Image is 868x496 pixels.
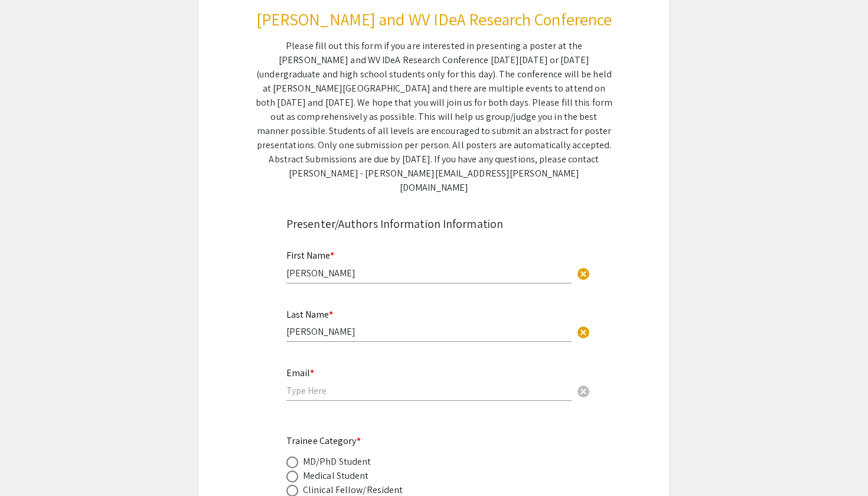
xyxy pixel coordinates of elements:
h3: [PERSON_NAME] and WV IDeA Research Conference [256,9,612,30]
button: Clear [572,261,595,285]
button: Clear [572,379,595,403]
iframe: Chat [9,443,50,487]
span: cancel [576,384,590,399]
input: Type Here [286,267,572,279]
span: cancel [576,325,590,340]
input: Type Here [286,384,572,397]
mat-label: Trainee Category [286,435,361,447]
mat-label: First Name [286,249,334,262]
div: MD/PhD Student [303,455,371,469]
div: Please fill out this form if you are interested in presenting a poster at the [PERSON_NAME] and W... [256,39,612,195]
div: Medical Student [303,469,369,483]
mat-label: Last Name [286,308,333,321]
div: Presenter/Authors Information Information [286,215,582,233]
input: Type Here [286,325,572,338]
button: Clear [572,320,595,344]
mat-label: Email [286,367,314,379]
span: cancel [576,267,590,281]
